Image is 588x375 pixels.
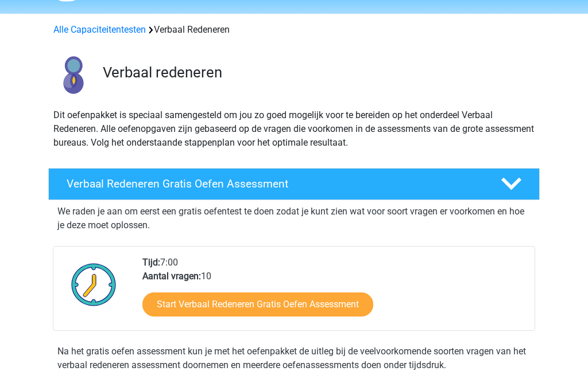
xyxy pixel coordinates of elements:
p: We raden je aan om eerst een gratis oefentest te doen zodat je kunt zien wat voor soort vragen er... [57,205,531,232]
a: Alle Capaciteitentesten [53,24,146,35]
b: Tijd: [142,257,160,268]
a: Verbaal Redeneren Gratis Oefen Assessment [44,168,544,200]
h3: Verbaal redeneren [103,64,531,81]
div: 7:00 10 [134,256,534,330]
img: Klok [65,256,123,313]
h4: Verbaal Redeneren Gratis Oefen Assessment [67,177,482,190]
img: verbaal redeneren [49,50,98,99]
div: Na het gratis oefen assessment kun je met het oefenpakket de uitleg bij de veelvoorkomende soorte... [53,345,535,372]
div: Verbaal Redeneren [49,23,539,37]
p: Dit oefenpakket is speciaal samengesteld om jou zo goed mogelijk voor te bereiden op het onderdee... [53,108,535,150]
b: Aantal vragen: [142,271,201,282]
a: Start Verbaal Redeneren Gratis Oefen Assessment [142,292,373,317]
